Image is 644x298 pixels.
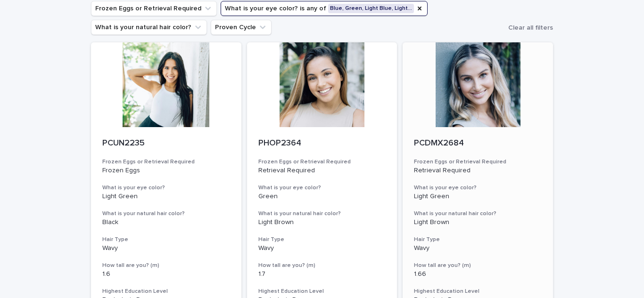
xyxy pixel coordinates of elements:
button: Proven Cycle [211,20,272,35]
h3: What is your eye color? [102,184,230,192]
h3: What is your eye color? [258,184,386,192]
h3: Hair Type [414,236,542,243]
p: Light Brown [414,218,542,226]
button: Frozen Eggs or Retrieval Required [91,1,217,16]
p: 1.6 [102,270,230,278]
h3: What is your natural hair color? [414,210,542,217]
h3: What is your eye color? [414,184,542,192]
h3: Frozen Eggs or Retrieval Required [102,158,230,166]
button: What is your eye color? [221,1,428,16]
h3: What is your natural hair color? [102,210,230,217]
p: Wavy [414,244,542,252]
p: 1.66 [414,270,542,278]
h3: How tall are you? (m) [102,262,230,269]
h3: Frozen Eggs or Retrieval Required [414,158,542,166]
h3: Hair Type [102,236,230,243]
p: PCUN2235 [102,138,230,149]
p: Light Brown [258,218,386,226]
h3: Hair Type [258,236,386,243]
h3: How tall are you? (m) [414,262,542,269]
p: Light Green [414,193,542,201]
p: Light Green [102,193,230,201]
p: Frozen Eggs [102,167,230,175]
h3: Highest Education Level [414,288,542,295]
p: Retrieval Required [414,167,542,175]
p: Wavy [258,244,386,252]
h3: Highest Education Level [102,288,230,295]
span: Clear all filters [508,24,553,31]
p: Green [258,193,386,201]
h3: What is your natural hair color? [258,210,386,217]
h3: Frozen Eggs or Retrieval Required [258,158,386,166]
h3: Highest Education Level [258,288,386,295]
p: PCDMX2684 [414,138,542,149]
h3: How tall are you? (m) [258,262,386,269]
button: What is your natural hair color? [91,20,207,35]
p: Wavy [102,244,230,252]
p: Black [102,218,230,226]
p: 1.7 [258,270,386,278]
p: Retrieval Required [258,167,386,175]
p: PHOP2364 [258,138,386,149]
button: Clear all filters [504,21,553,35]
